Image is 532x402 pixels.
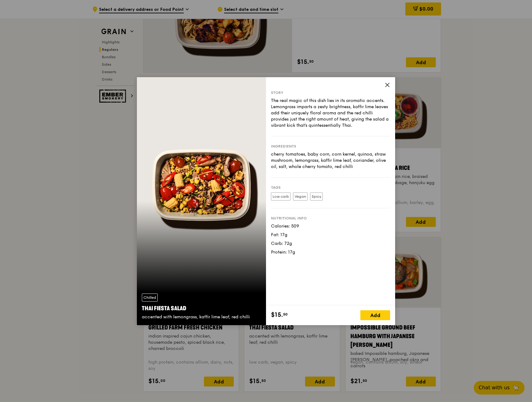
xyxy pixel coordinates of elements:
div: cherry tomatoes, baby corn, corn kernel, quinoa, straw mushroom, lemongrass, kaffir lime leaf, co... [271,151,390,170]
div: Tags [271,185,390,190]
div: The real magic of this dish lies in its aromatic accents. Lemongrass imparts a zesty brightness, ... [271,98,390,129]
div: Carb: 72g [271,241,390,247]
label: Spicy [310,192,323,201]
div: Protein: 17g [271,249,390,255]
div: Add [360,310,390,320]
div: Fat: 17g [271,232,390,238]
label: Low carb [271,192,291,201]
div: Calories: 509 [271,223,390,229]
div: Thai Fiesta Salad [142,304,261,313]
span: 50 [283,312,288,317]
div: Nutritional info [271,216,390,221]
div: accented with lemongrass, kaffir lime leaf, red chilli [142,314,261,320]
div: Ingredients [271,144,390,149]
span: $15. [271,310,283,320]
div: Chilled [142,294,158,302]
label: Vegan [293,192,308,201]
div: Story [271,90,390,95]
